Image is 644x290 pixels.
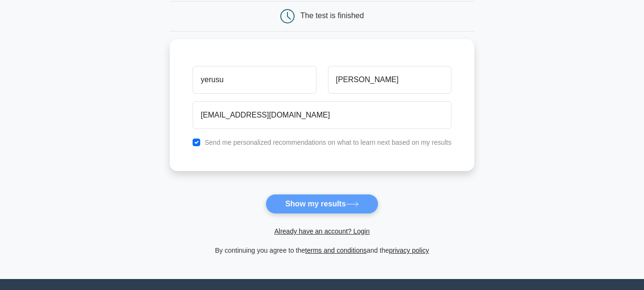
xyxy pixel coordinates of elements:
a: terms and conditions [305,247,367,254]
input: Email [193,101,451,129]
a: Already have an account? Login [274,227,369,235]
div: The test is finished [300,11,364,20]
label: Send me personalized recommendations on what to learn next based on my results [204,139,451,146]
div: By continuing you agree to the and the [164,245,480,256]
input: Last name [328,66,451,94]
a: privacy policy [389,247,429,254]
input: First name [193,66,316,94]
